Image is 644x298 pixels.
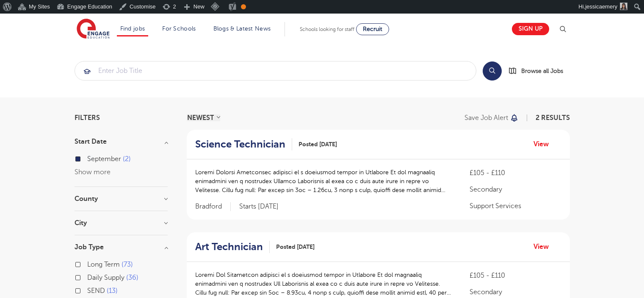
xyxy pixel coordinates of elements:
[356,23,389,35] a: Recruit
[75,61,476,80] input: Submit
[299,140,337,149] span: Posted [DATE]
[87,274,124,281] span: Daily Supply
[126,274,138,281] span: 36
[536,114,570,122] span: 2 RESULTS
[363,26,382,32] span: Recruit
[483,61,502,81] button: Search
[75,114,100,121] span: Filters
[87,155,121,163] span: September
[123,155,131,163] span: 2
[195,270,453,297] p: Loremi Dol Sitametcon adipisci el s doeiusmod tempor in Utlabore Et dol magnaaliq enimadmini ven ...
[195,138,292,150] a: Science Technician
[470,287,561,297] p: Secondary
[509,66,570,76] a: Browse all Jobs
[300,26,354,32] span: Schools looking for staff
[87,287,93,292] input: SEND 13
[120,25,145,32] a: Find jobs
[470,270,561,281] p: £105 - £110
[239,202,279,211] p: Starts [DATE]
[75,244,168,251] h3: Job Type
[241,4,246,9] div: OK
[87,261,93,266] input: Long Term 73
[512,23,549,35] a: Sign up
[464,114,508,121] p: Save job alert
[464,114,519,121] button: Save job alert
[75,195,168,202] h3: County
[533,241,555,252] a: View
[470,201,561,211] p: Support Services
[87,287,105,295] span: SEND
[75,168,111,176] button: Show more
[213,25,271,32] a: Blogs & Latest News
[122,261,133,268] span: 73
[75,220,168,226] h3: City
[107,287,118,295] span: 13
[195,138,285,150] h2: Science Technician
[195,241,270,253] a: Art Technician
[195,168,453,195] p: Loremi Dolorsi Ametconsec adipisci el s doeiusmod tempor in Utlabore Et dol magnaaliq enimadmini ...
[470,184,561,195] p: Secondary
[75,61,476,81] div: Submit
[87,261,120,268] span: Long Term
[87,155,93,161] input: September 2
[276,242,315,251] span: Posted [DATE]
[533,139,555,150] a: View
[470,168,561,178] p: £105 - £110
[77,19,110,40] img: Engage Education
[585,3,617,10] span: jessicaemery
[87,274,93,279] input: Daily Supply 36
[75,138,168,145] h3: Start Date
[195,202,231,211] span: Bradford
[521,66,563,76] span: Browse all Jobs
[162,25,196,32] a: For Schools
[195,241,263,253] h2: Art Technician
